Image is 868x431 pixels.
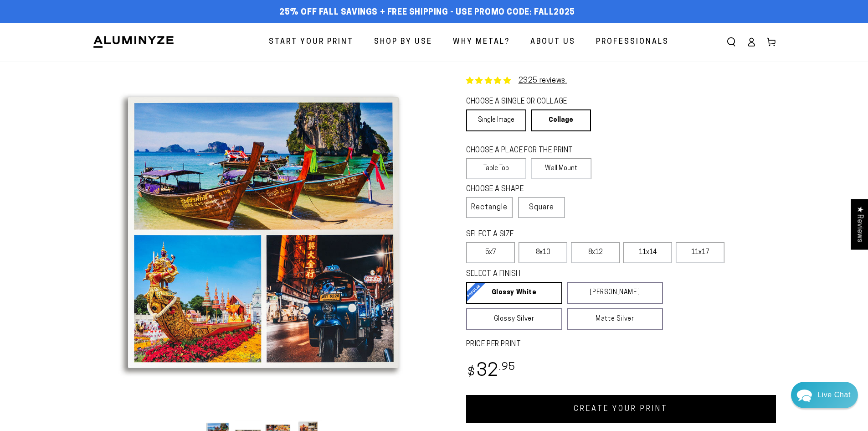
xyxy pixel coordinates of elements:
[466,184,557,195] legend: CHOOSE A SHAPE
[466,308,562,330] a: Glossy Silver
[453,36,510,49] span: Why Metal?
[530,36,575,49] span: About Us
[466,229,648,240] legend: SELECT A SIZE
[446,30,517,54] a: Why Metal?
[466,269,641,280] legend: SELECT A FINISH
[466,242,515,263] label: 5x7
[471,202,508,213] span: Rectangle
[269,36,354,49] span: Start Your Print
[367,30,439,54] a: Shop By Use
[519,77,567,84] a: 2325 reviews.
[567,282,663,304] a: [PERSON_NAME]
[531,158,591,179] label: Wall Mount
[529,202,554,213] span: Square
[676,242,724,263] label: 11x17
[721,32,741,52] summary: Search our site
[92,35,175,49] img: Aluminyze
[466,395,776,423] a: CREATE YOUR PRINT
[567,308,663,330] a: Matte Silver
[466,145,583,156] legend: CHOOSE A PLACE FOR THE PRINT
[467,367,475,379] span: $
[279,8,575,18] span: 25% off FALL Savings + Free Shipping - Use Promo Code: FALL2025
[466,109,526,131] a: Single Image
[791,382,858,408] div: Chat widget toggle
[851,199,868,249] div: Click to open Judge.me floating reviews tab
[466,339,776,350] label: PRICE PER PRINT
[466,363,516,380] bdi: 32
[589,30,676,54] a: Professionals
[524,30,582,54] a: About Us
[817,382,851,408] div: Contact Us Directly
[571,242,620,263] label: 8x12
[531,109,591,131] a: Collage
[374,36,432,49] span: Shop By Use
[262,30,360,54] a: Start Your Print
[466,158,527,179] label: Table Top
[519,242,567,263] label: 8x10
[466,97,583,107] legend: CHOOSE A SINGLE OR COLLAGE
[499,362,515,373] sup: .95
[623,242,672,263] label: 11x14
[596,36,669,49] span: Professionals
[466,282,562,304] a: Glossy White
